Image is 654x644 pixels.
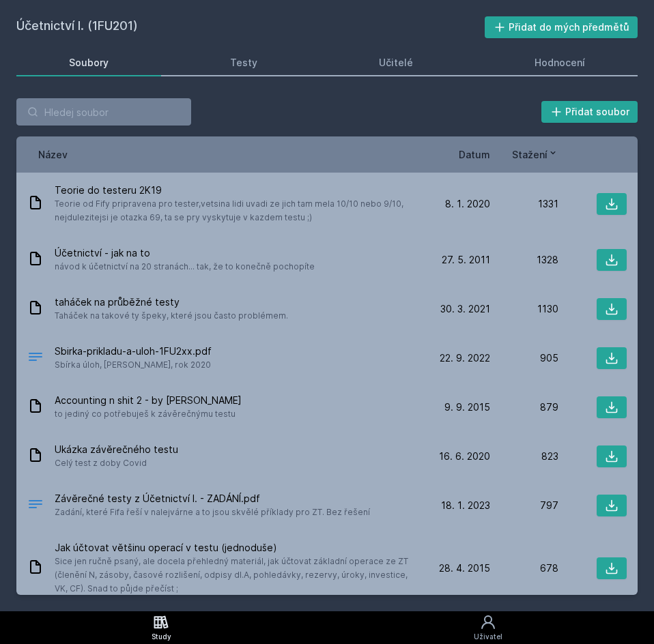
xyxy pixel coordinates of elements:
button: Přidat soubor [541,101,638,123]
span: Stažení [512,147,548,162]
span: Accounting n shit 2 - by [PERSON_NAME] [55,394,242,407]
div: 823 [490,450,558,463]
a: Soubory [16,49,161,76]
h2: Účetnictví I. (1FU201) [16,16,485,38]
div: Soubory [69,56,109,70]
span: Jak účtovat většinu operací v testu (jednoduše) [55,541,416,555]
span: Taháček na takové ty špeky, které jsou často problémem. [55,309,288,323]
div: PDF [27,349,44,368]
span: Zadání, které Fifa řeší v nalejvárne a to jsou skvělé příklady pro ZT. Bez řešení [55,506,370,519]
a: Učitelé [326,49,466,76]
div: Hodnocení [535,56,585,70]
button: Přidat do mých předmětů [485,16,638,38]
div: Učitelé [379,56,413,70]
div: 1130 [490,302,558,316]
span: Sice jen ručně psaný, ale docela přehledný materiál, jak účtovat základní operace ze ZT (členění ... [55,555,416,596]
div: Study [152,632,171,642]
span: 28. 4. 2015 [439,561,490,575]
div: Uživatel [474,632,502,642]
span: Teorie do testeru 2K19 [55,184,416,197]
div: 1328 [490,253,558,267]
span: návod k účetnictví na 20 stranách... tak, že to konečně pochopíte [55,260,315,274]
a: Hodnocení [482,49,638,76]
span: Celý test z doby Covid [55,456,178,470]
div: 1331 [490,197,558,211]
button: Název [38,147,68,162]
button: Stažení [512,147,558,162]
span: 18. 1. 2023 [441,499,490,512]
span: Ukázka závěrečného testu [55,443,178,456]
span: 16. 6. 2020 [439,450,490,463]
span: taháček na průběžné testy [55,295,288,309]
div: Testy [230,56,257,70]
div: 678 [490,561,558,575]
div: 879 [490,400,558,414]
span: 30. 3. 2021 [440,302,490,316]
div: 905 [490,351,558,365]
span: 22. 9. 2022 [440,351,490,365]
span: 27. 5. 2011 [442,253,490,267]
div: PDF [27,496,44,516]
span: Sbirka-prikladu-a-uloh-1FU2xx.pdf [55,345,212,358]
span: Sbírka úloh, [PERSON_NAME], rok 2020 [55,358,212,372]
button: Datum [459,147,490,162]
span: 9. 9. 2015 [444,400,490,414]
span: Teorie od Fify pripravena pro tester,vetsina lidi uvadi ze jich tam mela 10/10 nebo 9/10, nejdule... [55,197,416,224]
input: Hledej soubor [16,98,191,126]
span: Účetnictví - jak na to [55,246,315,260]
span: Závěrečné testy z Účetnictví I. - ZADÁNÍ.pdf [55,492,370,506]
span: 8. 1. 2020 [445,197,490,211]
a: Testy [177,49,310,76]
span: to jediný co potřebuješ k závěrečnýmu testu [55,407,242,421]
div: 797 [490,499,558,512]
